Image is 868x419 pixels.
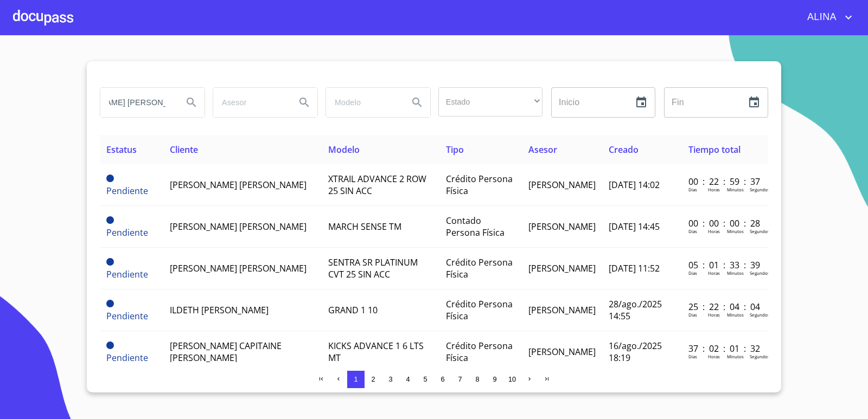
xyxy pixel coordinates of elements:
span: Pendiente [106,185,148,197]
span: ILDETH [PERSON_NAME] [170,304,269,316]
p: 00 : 22 : 59 : 37 [688,176,762,188]
p: 37 : 02 : 01 : 32 [688,343,762,354]
span: [PERSON_NAME] [528,262,596,274]
span: Pendiente [106,341,114,349]
span: [PERSON_NAME] [528,304,596,316]
p: Dias [688,186,697,192]
p: Minutos [727,228,744,234]
span: Tiempo total [688,144,741,156]
span: 6 [441,375,444,383]
button: 4 [399,371,417,388]
span: [PERSON_NAME] [528,179,596,191]
p: Segundos [750,312,770,318]
span: 9 [493,375,496,383]
span: 16/ago./2025 18:19 [609,340,662,364]
p: Dias [688,270,697,276]
span: KICKS ADVANCE 1 6 LTS MT [328,340,424,364]
span: Pendiente [106,268,148,280]
span: Pendiente [106,227,148,238]
p: Segundos [750,353,770,359]
button: 10 [503,371,521,388]
input: search [213,88,287,117]
p: 25 : 22 : 04 : 04 [688,301,762,313]
span: 3 [388,375,392,383]
span: Contado Persona Física [446,215,505,238]
span: SENTRA SR PLATINUM CVT 25 SIN ACC [328,256,418,280]
span: [DATE] 14:02 [609,179,660,191]
span: [PERSON_NAME] [PERSON_NAME] [170,221,307,233]
span: MARCH SENSE TM [328,221,401,233]
p: Horas [708,186,720,192]
span: Pendiente [106,175,114,182]
span: [PERSON_NAME] [528,346,596,358]
p: Dias [688,228,697,234]
input: search [100,88,174,117]
span: Modelo [328,144,360,156]
span: 8 [475,375,479,383]
span: [PERSON_NAME] [PERSON_NAME] [170,262,307,274]
span: [DATE] 14:45 [609,221,660,233]
span: [PERSON_NAME] [PERSON_NAME] [170,179,307,191]
button: Search [291,89,317,115]
p: Dias [688,312,697,318]
button: 8 [469,371,486,388]
button: 9 [486,371,503,388]
p: Minutos [727,270,744,276]
p: Minutos [727,186,744,192]
span: Tipo [446,144,464,156]
p: Segundos [750,186,770,192]
p: 00 : 00 : 00 : 28 [688,217,762,229]
span: Cliente [170,144,198,156]
span: Pendiente [106,216,114,224]
button: 7 [451,371,469,388]
button: 3 [382,371,399,388]
span: Crédito Persona Física [446,173,513,197]
button: account of current user [799,9,855,26]
button: Search [404,89,430,115]
span: 5 [423,375,427,383]
span: 7 [458,375,462,383]
span: Pendiente [106,310,148,322]
span: GRAND 1 10 [328,304,378,316]
span: 10 [508,375,516,383]
span: XTRAIL ADVANCE 2 ROW 25 SIN ACC [328,173,426,197]
p: Dias [688,353,697,359]
button: Search [178,89,205,115]
p: Horas [708,270,720,276]
p: Minutos [727,353,744,359]
span: [PERSON_NAME] [528,221,596,233]
span: ALINA [799,9,842,26]
p: Minutos [727,312,744,318]
button: 1 [347,371,365,388]
span: [DATE] 11:52 [609,262,660,274]
input: search [326,88,400,117]
button: 6 [434,371,451,388]
span: 28/ago./2025 14:55 [609,298,662,322]
p: Horas [708,353,720,359]
p: Segundos [750,270,770,276]
span: 4 [406,375,410,383]
span: Pendiente [106,300,114,307]
span: 1 [354,375,358,383]
span: Asesor [528,144,557,156]
div: ​ [438,87,542,117]
span: Creado [609,144,639,156]
span: [PERSON_NAME] CAPITAINE [PERSON_NAME] [170,340,282,364]
p: Horas [708,312,720,318]
span: Pendiente [106,258,114,266]
p: Horas [708,228,720,234]
p: 05 : 01 : 33 : 39 [688,259,762,271]
span: Crédito Persona Física [446,298,513,322]
button: 2 [365,371,382,388]
button: 5 [417,371,434,388]
span: Crédito Persona Física [446,256,513,280]
span: Crédito Persona Física [446,340,513,364]
span: Estatus [106,144,137,156]
p: Segundos [750,228,770,234]
span: 2 [371,375,375,383]
span: Pendiente [106,352,148,364]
